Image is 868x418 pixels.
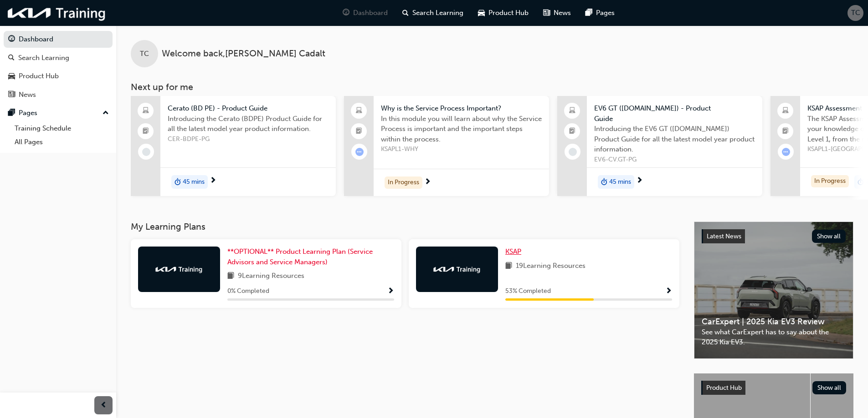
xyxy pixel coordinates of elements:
span: CER-BDPE-PG [168,134,329,145]
span: 53 % Completed [505,286,551,297]
span: See what CarExpert has to say about the 2025 Kia EV3. [702,327,846,347]
span: TC [851,8,860,18]
span: KSAP [505,247,521,256]
a: news-iconNews [536,4,578,22]
span: book-icon [505,261,512,272]
span: guage-icon [8,35,15,44]
span: Product Hub [488,8,529,18]
a: car-iconProduct Hub [471,4,536,22]
span: CarExpert | 2025 Kia EV3 Review [702,317,846,327]
div: Pages [19,108,37,118]
a: Product HubShow all [701,381,846,395]
div: In Progress [811,175,849,187]
a: KSAP [505,247,525,257]
span: book-icon [227,271,234,282]
img: kia-training [154,265,204,274]
button: TC [847,5,863,21]
span: up-icon [103,107,109,119]
span: search-icon [8,54,15,62]
span: learningRecordVerb_ATTEMPT-icon [782,148,790,156]
button: Show Progress [387,286,394,297]
span: News [554,8,571,18]
span: 45 mins [609,177,631,187]
span: laptop-icon [143,105,149,117]
h3: Next up for me [116,82,868,92]
span: Show Progress [387,287,394,296]
span: Cerato (BD PE) - Product Guide [168,103,329,114]
span: KSAPL1-WHY [381,144,542,155]
span: duration-icon [858,176,864,188]
span: news-icon [8,91,15,99]
span: laptop-icon [569,105,575,117]
div: In Progress [385,176,422,189]
a: Why is the Service Process Important?In this module you will learn about why the Service Process ... [344,96,549,196]
span: **OPTIONAL** Product Learning Plan (Service Advisors and Service Managers) [227,247,373,266]
span: car-icon [8,72,15,81]
a: Product Hub [4,68,113,85]
span: pages-icon [586,7,592,19]
div: Product Hub [19,71,59,81]
div: Search Learning [18,53,69,63]
a: pages-iconPages [578,4,622,22]
span: duration-icon [601,176,607,188]
span: Search Learning [412,8,463,18]
a: guage-iconDashboard [335,4,395,22]
button: Pages [4,105,113,121]
a: Latest NewsShow allCarExpert | 2025 Kia EV3 ReviewSee what CarExpert has to say about the 2025 Ki... [694,222,853,359]
a: Dashboard [4,31,113,48]
button: Show all [812,230,846,243]
span: Welcome back , [PERSON_NAME] Cadalt [162,49,325,59]
button: Show Progress [665,286,672,297]
span: Introducing the Cerato (BDPE) Product Guide for all the latest model year product information. [168,114,329,134]
span: laptop-icon [356,105,362,117]
span: news-icon [543,7,550,19]
span: guage-icon [343,7,349,19]
span: prev-icon [100,400,107,411]
span: search-icon [402,7,409,19]
span: 19 Learning Resources [516,261,586,272]
div: News [19,90,36,100]
span: EV6-CV.GT-PG [594,155,755,165]
a: Cerato (BD PE) - Product GuideIntroducing the Cerato (BDPE) Product Guide for all the latest mode... [131,96,336,196]
span: booktick-icon [782,126,789,137]
span: Show Progress [665,287,672,296]
span: next-icon [636,177,643,185]
span: 9 Learning Resources [238,271,304,282]
a: Training Schedule [11,121,113,136]
span: learningRecordVerb_NONE-icon [142,148,150,156]
a: All Pages [11,135,113,149]
span: car-icon [478,7,485,19]
span: next-icon [424,178,431,186]
h3: My Learning Plans [131,222,679,232]
span: Pages [596,8,615,18]
span: 0 % Completed [227,286,269,297]
span: Product Hub [706,384,742,392]
span: booktick-icon [143,126,149,137]
span: Introducing the EV6 GT ([DOMAIN_NAME]) Product Guide for all the latest model year product inform... [594,124,755,155]
img: kia-training [432,265,482,274]
button: DashboardSearch LearningProduct HubNews [4,29,113,105]
span: Why is the Service Process Important? [381,103,542,114]
span: Dashboard [353,8,388,18]
span: 45 mins [183,177,205,187]
a: Latest NewsShow all [702,229,846,244]
span: learningRecordVerb_ATTEMPT-icon [355,148,364,156]
span: booktick-icon [356,126,362,137]
span: Latest News [707,232,741,240]
a: News [4,86,113,103]
span: In this module you will learn about why the Service Process is important and the important steps ... [381,114,542,145]
span: next-icon [210,177,216,185]
img: kia-training [5,4,109,22]
span: duration-icon [175,176,181,188]
button: Show all [812,381,847,394]
a: EV6 GT ([DOMAIN_NAME]) - Product GuideIntroducing the EV6 GT ([DOMAIN_NAME]) Product Guide for al... [557,96,762,196]
a: search-iconSearch Learning [395,4,471,22]
span: TC [140,49,149,59]
a: **OPTIONAL** Product Learning Plan (Service Advisors and Service Managers) [227,247,394,267]
span: pages-icon [8,109,15,117]
span: EV6 GT ([DOMAIN_NAME]) - Product Guide [594,103,755,124]
a: Search Learning [4,50,113,66]
span: booktick-icon [569,126,575,137]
